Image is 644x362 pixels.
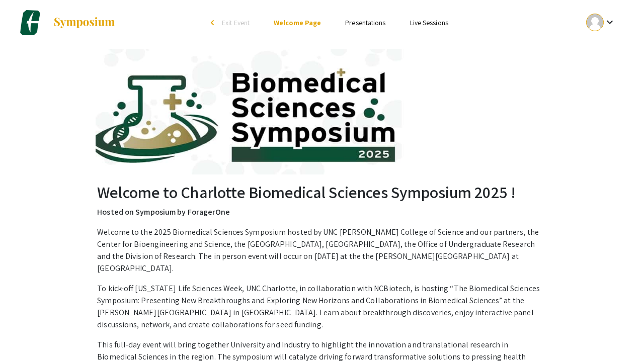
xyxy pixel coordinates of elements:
[604,16,616,28] mat-icon: Expand account dropdown
[96,49,548,174] img: Charlotte Biomedical Sciences Symposium 2025
[8,317,43,354] iframe: Chat
[274,18,321,27] a: Welcome Page
[222,18,250,27] span: Exit Event
[211,20,217,26] div: arrow_back_ios
[97,206,547,218] p: Hosted on Symposium by ForagerOne
[97,183,547,202] h2: Welcome to Charlotte Biomedical Sciences Symposium 2025 !
[97,226,547,275] p: Welcome to the 2025 Biomedical Sciences Symposium hosted by UNC [PERSON_NAME] College of Science ...
[18,10,116,35] a: Charlotte Biomedical Sciences Symposium 2025
[18,10,43,35] img: Charlotte Biomedical Sciences Symposium 2025
[410,18,448,27] a: Live Sessions
[53,17,116,29] img: Symposium by ForagerOne
[345,18,385,27] a: Presentations
[576,11,626,34] button: Expand account dropdown
[97,283,547,331] p: To kick-off [US_STATE] Life Sciences Week, UNC Charlotte, in collaboration with NCBiotech, is hos...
